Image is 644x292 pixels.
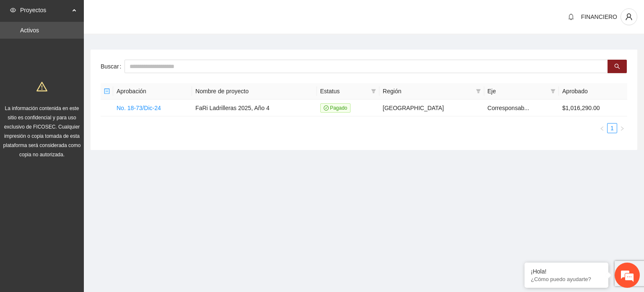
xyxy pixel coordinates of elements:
li: 1 [607,123,617,133]
label: Buscar [101,60,125,73]
span: check-circle [324,105,329,110]
span: Corresponsab... [488,105,530,111]
span: Proyectos [20,2,70,18]
span: Eje [488,87,547,96]
span: filter [474,85,483,97]
th: Aprobación [113,83,192,100]
span: warning [36,81,47,92]
span: FINANCIERO [581,13,617,20]
span: eye [10,7,16,13]
td: $1,016,290.00 [559,100,627,116]
span: filter [551,89,556,94]
button: search [608,60,627,73]
button: right [617,123,627,133]
button: bell [564,10,578,24]
li: Next Page [617,123,627,133]
span: bell [565,13,577,20]
a: No. 18-73/Dic-24 [117,105,161,111]
span: filter [371,89,376,94]
a: 1 [608,124,617,133]
button: left [597,123,607,133]
li: Previous Page [597,123,607,133]
span: filter [476,89,481,94]
span: Estamos en línea. [49,97,116,182]
div: Chatee con nosotros ahora [44,43,141,54]
span: search [614,63,620,70]
textarea: Escriba su mensaje y pulse “Intro” [4,199,160,229]
th: Aprobado [559,83,627,100]
span: Estatus [320,87,368,96]
span: left [600,126,605,131]
span: La información contenida en este sitio es confidencial y para uso exclusivo de FICOSEC. Cualquier... [3,105,81,158]
th: Nombre de proyecto [192,83,317,100]
a: Activos [20,27,39,34]
span: minus-square [104,88,110,94]
td: FaRi Ladrilleras 2025, Año 4 [192,100,317,116]
td: [GEOGRAPHIC_DATA] [379,100,484,116]
span: right [620,126,625,131]
span: filter [369,85,378,97]
div: Minimizar ventana de chat en vivo [138,4,158,24]
span: Pagado [320,103,351,113]
span: user [621,13,637,21]
span: filter [549,85,557,97]
div: ¡Hola! [531,268,602,275]
p: ¿Cómo puedo ayudarte? [531,276,602,282]
button: user [621,8,637,25]
span: Región [383,87,473,96]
